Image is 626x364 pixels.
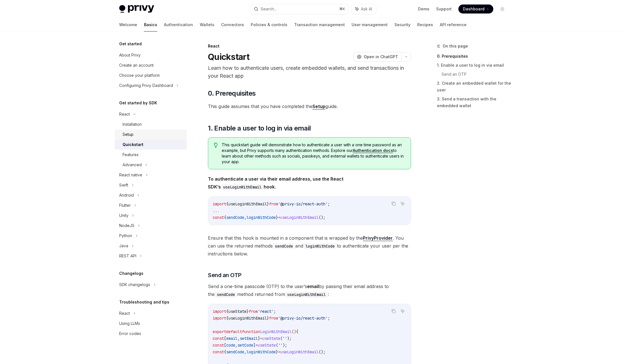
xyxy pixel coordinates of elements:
span: { [226,316,228,321]
span: '' [278,343,283,348]
a: Transaction management [294,18,345,32]
a: 1. Enable a user to log in via email [437,61,511,70]
span: useLoginWithEmail [280,349,319,354]
span: const [213,336,224,341]
a: Error codes [115,329,187,339]
a: Wallets [200,18,214,32]
span: Send an OTP [208,271,241,279]
span: ... [213,208,219,213]
a: Welcome [119,18,137,32]
span: export [213,329,226,334]
strong: To authenticate a user via their email address, use the React SDK’s hook. [208,176,343,190]
code: sendCode [273,243,295,249]
button: Ask AI [351,4,376,14]
span: Dashboard [463,6,485,12]
span: Open in ChatGPT [364,54,398,60]
a: Features [115,150,187,160]
span: email [226,336,237,341]
a: 2. Create an embedded wallet for the user [437,79,511,95]
a: Create an account [115,60,187,70]
strong: email [307,284,319,289]
span: ; [274,309,276,314]
span: useState [262,336,280,341]
span: '' [283,336,287,341]
div: Search... [261,6,276,12]
div: React [119,310,130,317]
span: ); [287,336,292,341]
a: Authentication [164,18,193,32]
span: function [242,329,260,334]
span: const [213,343,224,348]
span: useLoginWithEmail [228,316,267,321]
a: 0. Prerequisites [437,52,511,61]
span: from [269,201,278,206]
span: ; [328,201,330,206]
a: Support [436,6,452,12]
button: Copy the contents from the code block [390,307,397,315]
div: React native [119,172,142,178]
span: 1. Enable a user to log in via email [208,124,311,133]
div: Quickstart [123,141,143,148]
a: About Privy [115,50,187,60]
span: from [249,309,258,314]
svg: Tip [214,143,218,148]
button: Search...⌘K [250,4,348,14]
h5: Changelogs [119,270,143,277]
a: Basics [144,18,157,32]
a: Setup [312,104,325,109]
span: } [276,349,278,354]
span: setCode [237,343,253,348]
span: ); [283,343,287,348]
span: const [213,349,224,354]
span: On this page [443,43,468,50]
span: () [292,329,296,334]
span: import [213,309,226,314]
span: LoginWithEmail [260,329,292,334]
a: Authentication docs [353,148,393,153]
button: Ask AI [399,200,406,207]
span: 'react' [258,309,274,314]
span: } [267,316,269,321]
span: code [226,343,235,348]
div: Create an account [119,62,154,69]
a: API reference [440,18,467,32]
div: Python [119,232,132,239]
a: Policies & controls [251,18,287,32]
span: import [213,316,226,321]
a: Choose your platform [115,70,187,80]
img: light logo [119,5,154,13]
span: , [244,349,247,354]
span: = [278,215,280,220]
div: SDK changelogs [119,281,150,288]
h1: Quickstart [208,52,250,62]
button: Ask AI [399,307,406,315]
div: Setup [123,131,134,138]
span: (); [319,215,325,220]
a: Demo [418,6,429,12]
a: Quickstart [115,140,187,150]
button: Open in ChatGPT [353,52,401,62]
div: Swift [119,182,128,188]
span: = [278,349,280,354]
span: import [213,201,226,206]
span: } [267,201,269,206]
code: loginWithCode [303,243,337,249]
code: useLoginWithEmail [285,291,328,298]
span: useLoginWithEmail [228,201,267,206]
span: This quickstart guide will demonstrate how to authenticate a user with a one time password as an ... [222,142,405,165]
span: const [213,215,224,220]
a: Setup [115,129,187,140]
a: User management [352,18,388,32]
h5: Get started [119,41,142,47]
span: , [237,336,240,341]
div: Using LLMs [119,320,140,327]
span: ( [276,343,278,348]
a: Send an OTP [441,70,511,79]
button: Copy the contents from the code block [390,200,397,207]
div: Installation [123,121,142,128]
span: { [224,349,226,354]
span: } [247,309,249,314]
div: Choose your platform [119,72,160,79]
span: useLoginWithEmail [280,215,319,220]
span: } [276,215,278,220]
